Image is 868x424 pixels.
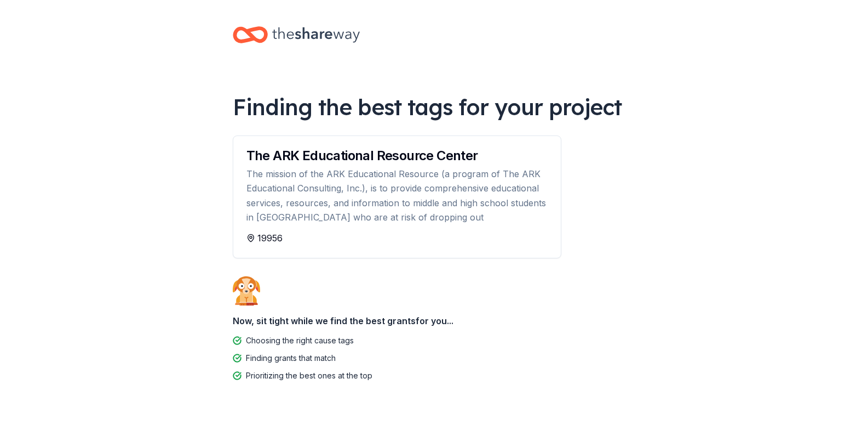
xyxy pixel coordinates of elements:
img: Dog waiting patiently [233,276,260,306]
div: The mission of the ARK Educational Resource (a program of The ARK Educational Consulting, Inc.), ... [246,167,548,225]
div: 19956 [246,231,548,245]
div: Finding the best tags for your project [233,92,636,122]
div: The ARK Educational Resource Center [246,149,548,162]
div: Finding grants that match [246,352,336,365]
div: Prioritizing the best ones at the top [246,369,372,382]
div: Now, sit tight while we find the best grants for you... [233,310,636,332]
div: Choosing the right cause tags [246,334,354,347]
